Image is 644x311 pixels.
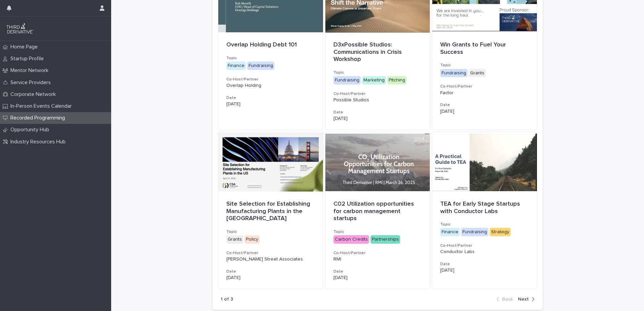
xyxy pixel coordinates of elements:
[440,90,529,96] p: Factor
[469,69,486,77] div: Grants
[440,201,529,215] p: TEA for Early Stage Startups with Conductor Labs
[8,139,71,145] p: Industry Resources Hub
[333,269,422,274] h3: Date
[333,250,422,256] h3: Co-Host/Partner
[502,297,513,302] span: Back
[362,76,386,84] div: Marketing
[440,41,529,56] p: Win Grants to Fuel Your Success
[440,268,529,273] p: [DATE]
[226,235,243,244] div: Grants
[247,62,275,70] div: Fundraising
[496,296,515,302] button: Back
[333,70,422,75] h3: Topic
[226,201,315,222] p: Site Selection for Establishing Manufacturing Plants in the [GEOGRAPHIC_DATA]
[8,79,56,86] p: Service Providers
[325,132,430,289] a: C02 Utilization opportunities for carbon management startupsTopicCarbon CreditsPartnershipsCo-Hos...
[387,76,407,84] div: Pitching
[440,69,468,77] div: Fundraising
[221,297,233,302] p: 1 of 3
[515,296,535,302] button: Next
[333,76,361,84] div: Fundraising
[8,127,55,133] p: Opportunity Hub
[333,110,422,115] h3: Date
[440,249,529,255] p: Conductor Labs
[518,297,529,302] span: Next
[226,250,315,256] h3: Co-Host/Partner
[440,63,529,68] h3: Topic
[440,262,529,267] h3: Date
[226,56,315,61] h3: Topic
[333,41,422,63] p: D3xPossible Studios: Communications in Crisis Workshop
[8,56,49,62] p: Startup Profile
[226,256,315,262] p: [PERSON_NAME] Street Associates
[440,84,529,89] h3: Co-Host/Partner
[440,243,529,248] h3: Co-Host/Partner
[440,228,460,236] div: Finance
[8,91,61,98] p: Corporate Network
[333,256,422,262] p: RMI
[333,275,422,281] p: [DATE]
[440,109,529,114] p: [DATE]
[8,44,43,50] p: Home Page
[5,22,35,35] img: q0dI35fxT46jIlCv2fcp
[8,67,54,74] p: Mentor Network
[226,269,315,274] h3: Date
[333,97,422,103] p: Possible Studios
[333,229,422,235] h3: Topic
[371,235,400,244] div: Partnerships
[461,228,488,236] div: Fundraising
[226,41,315,49] p: Overlap Holding Debt 101
[333,201,422,222] p: C02 Utilization opportunities for carbon management startups
[440,222,529,227] h3: Topic
[432,132,537,289] a: TEA for Early Stage Startups with Conductor LabsTopicFinanceFundraisingStrategyCo-Host/PartnerCon...
[8,115,70,121] p: Recorded Programming
[333,116,422,122] p: [DATE]
[226,275,315,281] p: [DATE]
[226,83,315,89] p: Overlap Holding
[440,102,529,108] h3: Date
[226,77,315,82] h3: Co-Host/Partner
[8,103,77,109] p: In-Person Events Calendar
[245,235,260,244] div: Policy
[226,229,315,235] h3: Topic
[226,101,315,107] p: [DATE]
[226,95,315,101] h3: Date
[333,91,422,97] h3: Co-Host/Partner
[218,132,323,289] a: Site Selection for Establishing Manufacturing Plants in the [GEOGRAPHIC_DATA]TopicGrantsPolicyCo-...
[226,62,246,70] div: Finance
[333,235,369,244] div: Carbon Credits
[490,228,511,236] div: Strategy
